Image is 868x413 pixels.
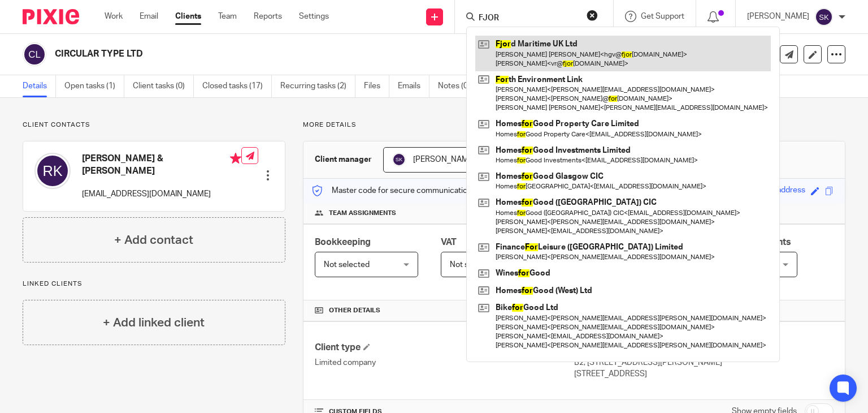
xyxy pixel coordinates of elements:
span: Team assignments [329,209,396,218]
img: svg%3E [815,8,833,26]
img: Pixie [23,9,79,24]
a: Details [23,75,56,97]
a: Team [218,11,237,22]
p: Master code for secure communications and files [312,185,507,196]
h4: Client type [315,342,574,354]
h2: CIRCULAR TYPE LTD [55,48,565,60]
a: Reports [254,11,282,22]
a: Closed tasks (17) [202,75,272,97]
a: Files [364,75,389,97]
span: Bookkeeping [315,238,371,247]
a: Emails [398,75,429,97]
img: svg%3E [23,42,46,66]
h4: + Add linked client [103,314,205,332]
a: Work [105,11,123,22]
h3: Client manager [315,154,372,165]
p: Client contacts [23,121,285,130]
a: Settings [299,11,329,22]
a: Recurring tasks (2) [280,75,355,97]
p: Limited company [315,357,574,368]
a: Notes (0) [438,75,479,97]
img: svg%3E [392,153,406,166]
span: [PERSON_NAME] [413,156,475,164]
span: Not selected [450,261,496,269]
input: Search [478,14,579,24]
a: Open tasks (1) [64,75,124,97]
span: Not selected [324,261,370,269]
i: Primary [230,153,241,164]
a: Clients [175,11,201,22]
p: Linked clients [23,279,285,289]
h4: + Add contact [114,231,193,249]
p: B2, [STREET_ADDRESS][PERSON_NAME] [574,357,834,368]
span: Other details [329,306,380,315]
span: Get Support [641,12,684,20]
span: VAT [441,238,457,247]
a: Client tasks (0) [133,75,194,97]
img: svg%3E [34,153,71,189]
button: Clear [587,10,598,21]
p: More details [303,121,845,130]
a: Email [140,11,158,22]
p: [EMAIL_ADDRESS][DOMAIN_NAME] [82,188,241,200]
p: [PERSON_NAME] [747,11,809,22]
h4: [PERSON_NAME] & [PERSON_NAME] [82,153,241,177]
p: [STREET_ADDRESS] [574,368,834,380]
